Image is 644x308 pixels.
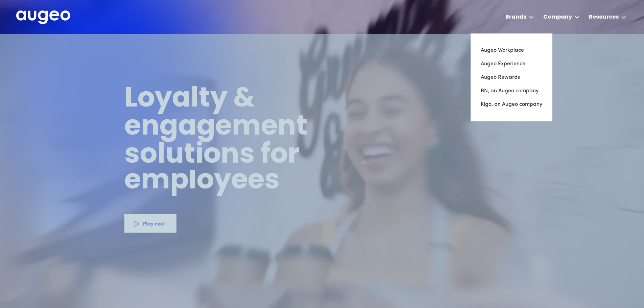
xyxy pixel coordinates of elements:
a: Augeo Experience [481,57,542,71]
div: Resources [589,13,619,21]
div: Brands [505,13,526,21]
a: Kigo, an Augeo company [481,98,542,111]
a: home [16,10,70,25]
a: BN, an Augeo company [481,84,542,98]
a: Augeo Workplace [481,44,542,57]
nav: Brands [471,33,552,121]
div: Company [543,13,572,21]
img: Augeo's full logo in white. [16,10,70,24]
a: Augeo Rewards [481,71,542,84]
